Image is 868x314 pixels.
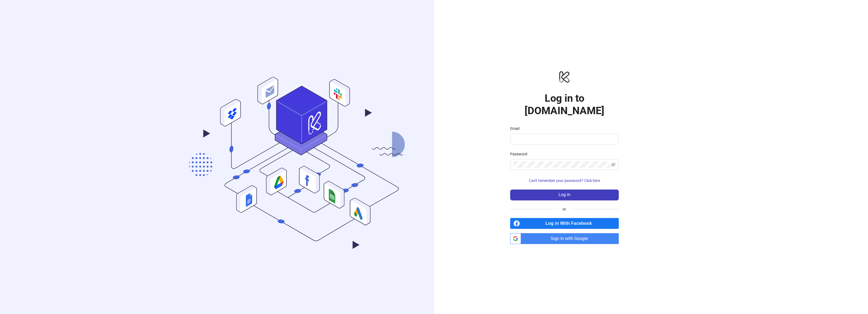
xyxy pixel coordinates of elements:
[510,218,619,229] a: Log in With Facebook
[510,151,531,157] label: Password
[510,126,523,132] label: Email
[510,233,619,244] a: Sign in with Google
[523,233,619,244] span: Sign in with Google
[529,178,600,183] span: Can't remember your password? Click here
[558,206,570,212] span: or
[558,192,570,197] span: Log in
[513,136,614,142] input: Email
[510,177,619,185] button: Can't remember your password? Click here
[522,218,619,229] span: Log in With Facebook
[513,161,610,168] input: Password
[510,92,619,117] h1: Log in to [DOMAIN_NAME]
[510,178,619,183] a: Can't remember your password? Click here
[510,190,619,200] button: Log in
[611,162,616,167] span: eye-invisible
